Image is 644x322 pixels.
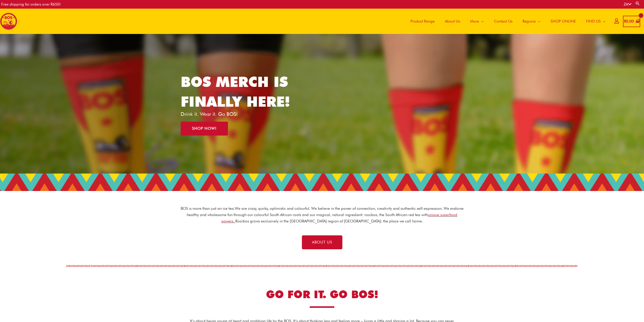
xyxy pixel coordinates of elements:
[192,127,217,130] span: SHOP NOW!
[494,14,512,29] span: Contact Us
[180,205,464,224] p: BOS is more than just an ice tea. We are crazy, quirky, optimistic and colourful. We believe in t...
[445,14,460,29] span: About Us
[586,14,601,29] span: FIND US
[470,14,479,29] span: More
[181,111,298,117] p: Drink it. Wear it. Go BOS!
[181,73,290,110] a: BOS MERCH IS FINALLY HERE!
[302,235,342,249] a: ABOUT US
[405,9,440,34] a: Product Range
[523,14,536,29] span: Regions
[402,9,611,34] nav: Site Navigation
[489,9,517,34] a: Contact Us
[440,9,465,34] a: About Us
[624,2,631,7] a: ZA
[546,9,581,34] a: SHOP ONLINE
[312,240,332,244] span: ABOUT US
[623,16,640,27] a: View Shopping Cart, empty
[635,1,640,6] a: Search button
[410,14,435,29] span: Product Range
[465,9,489,34] a: More
[624,19,626,24] span: R
[221,213,458,223] a: unique superfood powers.
[181,122,228,136] a: SHOP NOW!
[624,19,634,24] bdi: 0.00
[211,288,433,301] h2: GO FOR IT. GO BOS!
[517,9,546,34] a: Regions
[551,14,576,29] span: SHOP ONLINE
